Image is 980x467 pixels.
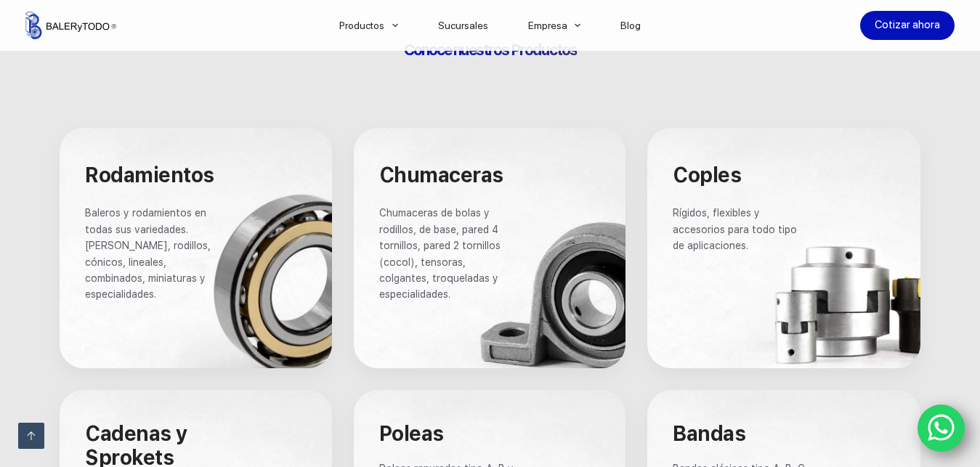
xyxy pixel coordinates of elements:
[85,163,214,187] span: Rodamientos
[379,207,503,300] span: Chumaceras de bolas y rodillos, de base, pared 4 tornillos, pared 2 tornillos (cocol), tensoras, ...
[673,421,745,446] span: Bandas
[25,12,116,39] img: Balerytodo
[673,207,800,251] span: Rígidos, flexibles y accesorios para todo tipo de aplicaciones.
[85,207,214,300] span: Baleros y rodamientos en todas sus variedades. [PERSON_NAME], rodillos, cónicos, lineales, combin...
[379,421,444,446] span: Poleas
[918,405,965,452] a: WhatsApp
[18,423,44,449] a: Ir arriba
[860,11,955,40] a: Cotizar ahora
[673,163,741,187] span: Coples
[379,163,503,187] span: Chumaceras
